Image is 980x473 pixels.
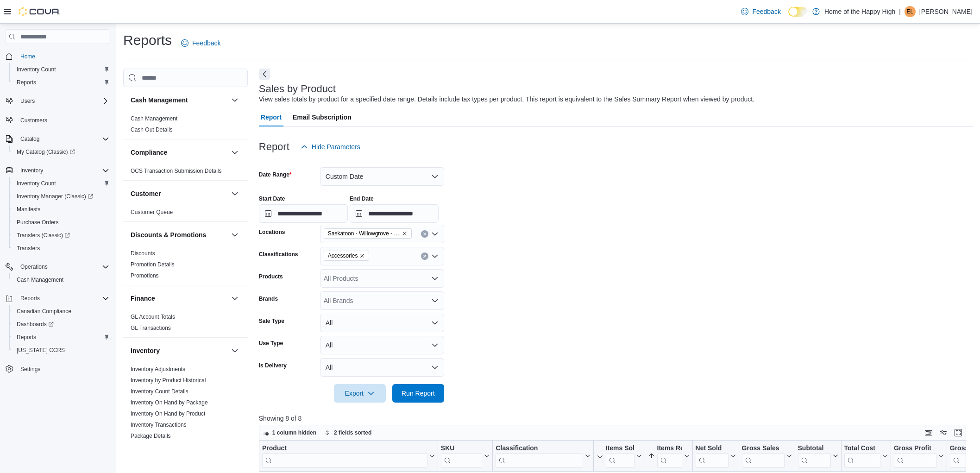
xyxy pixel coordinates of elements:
span: Settings [20,366,40,373]
button: Open list of options [431,275,439,282]
a: OCS Transaction Submission Details [131,168,222,174]
div: Classification [496,444,583,468]
span: Inventory by Product Historical [131,377,206,384]
h3: Discounts & Promotions [131,230,206,240]
div: Product [262,444,427,468]
label: End Date [350,195,374,202]
span: Inventory Count [17,180,56,187]
button: Discounts & Promotions [131,230,227,240]
button: Total Cost [844,444,887,468]
button: Inventory Count [9,177,113,190]
div: Ena Lee [905,6,916,17]
button: Inventory [17,165,47,176]
h3: Inventory [131,346,160,355]
span: Cash Management [17,276,63,284]
label: Start Date [259,195,285,202]
input: Press the down key to open a popover containing a calendar. [259,204,348,223]
button: Catalog [17,133,43,145]
a: Home [17,51,39,62]
a: Inventory Adjustments [131,366,185,372]
span: Home [17,50,109,62]
button: Reports [2,292,113,305]
span: Home [20,53,35,60]
p: Home of the Happy High [824,6,895,17]
button: Custom Date [320,167,444,186]
a: Inventory On Hand by Product [131,410,205,417]
div: Cash Management [123,113,248,139]
label: Products [259,273,283,280]
a: Purchase Orders [13,217,63,228]
a: Inventory Count [13,178,60,189]
div: Net Sold [695,444,728,468]
button: Cash Management [131,95,227,105]
label: Locations [259,228,285,236]
h3: Finance [131,294,155,303]
a: Discounts [131,250,155,257]
h3: Customer [131,189,161,198]
span: Washington CCRS [13,345,109,356]
span: Transfers (Classic) [13,230,109,241]
span: Report [261,108,282,126]
a: Reports [13,332,40,343]
span: Purchase Orders [13,217,109,228]
span: Inventory Manager (Classic) [13,191,109,202]
button: [US_STATE] CCRS [9,344,113,357]
a: Canadian Compliance [13,306,75,317]
button: Reports [17,293,44,304]
label: Date Range [259,171,292,178]
span: Saskatoon - Willowgrove - Fire & Flower [328,229,400,238]
span: Inventory [20,167,43,174]
span: Inventory On Hand by Product [131,410,205,417]
button: Remove Accessories from selection in this group [359,253,365,259]
span: Package Details [131,432,171,440]
span: Hide Parameters [312,142,360,151]
a: Feedback [177,34,224,52]
p: Showing 8 of 8 [259,414,974,423]
span: Reports [17,334,36,341]
span: Customers [20,117,47,124]
button: Reports [9,76,113,89]
button: Finance [229,293,240,304]
button: Export [334,384,386,403]
a: Promotion Details [131,261,175,268]
a: Cash Out Details [131,126,173,133]
button: All [320,358,444,377]
div: Net Sold [695,444,728,453]
button: Hide Parameters [297,138,364,156]
span: Email Subscription [293,108,352,126]
div: Finance [123,311,248,337]
input: Press the down key to open a popover containing a calendar. [350,204,439,223]
span: Inventory Adjustments [131,366,185,373]
input: Dark Mode [788,7,808,17]
h3: Report [259,141,289,152]
a: Dashboards [13,319,57,330]
span: My Catalog (Classic) [17,148,75,156]
a: Transfers (Classic) [13,230,74,241]
div: Total Cost [844,444,880,468]
span: Inventory Manager (Classic) [17,193,93,200]
a: GL Transactions [131,325,171,331]
button: Clear input [421,230,428,238]
span: Manifests [17,206,40,213]
button: Discounts & Promotions [229,229,240,240]
button: 2 fields sorted [321,427,375,438]
button: Remove Saskatoon - Willowgrove - Fire & Flower from selection in this group [402,231,408,236]
div: Items Sold [606,444,634,468]
button: Net Sold [695,444,735,468]
div: Gross Sales [741,444,784,453]
button: Classification [496,444,590,468]
a: Inventory by Product Historical [131,377,206,384]
a: Reports [13,77,40,88]
div: Gross Sales [741,444,784,468]
span: Saskatoon - Willowgrove - Fire & Flower [324,228,412,239]
button: Canadian Compliance [9,305,113,318]
a: Inventory Count [13,64,60,75]
a: Inventory Count Details [131,388,188,395]
button: 1 column hidden [259,427,320,438]
button: Customer [229,188,240,199]
button: Keyboard shortcuts [923,427,934,438]
button: Finance [131,294,227,303]
div: SKU [441,444,483,453]
button: All [320,314,444,332]
button: Compliance [229,147,240,158]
